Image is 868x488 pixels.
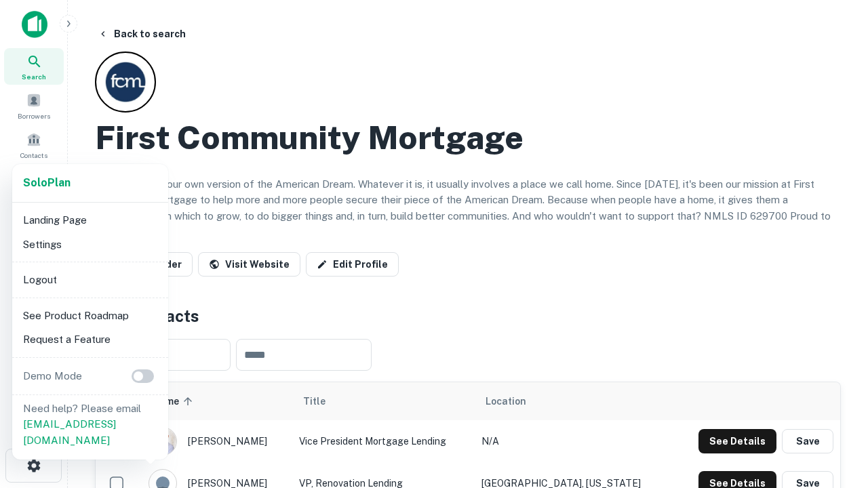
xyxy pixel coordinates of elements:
strong: Solo Plan [23,176,71,189]
a: SoloPlan [23,175,71,191]
li: See Product Roadmap [18,304,163,328]
li: Logout [18,268,163,292]
a: [EMAIL_ADDRESS][DOMAIN_NAME] [23,418,116,446]
li: Settings [18,232,163,257]
p: Demo Mode [18,368,87,384]
iframe: Chat Widget [800,380,868,445]
li: Request a Feature [18,327,163,352]
li: Landing Page [18,208,163,232]
p: Need help? Please email [23,401,157,449]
